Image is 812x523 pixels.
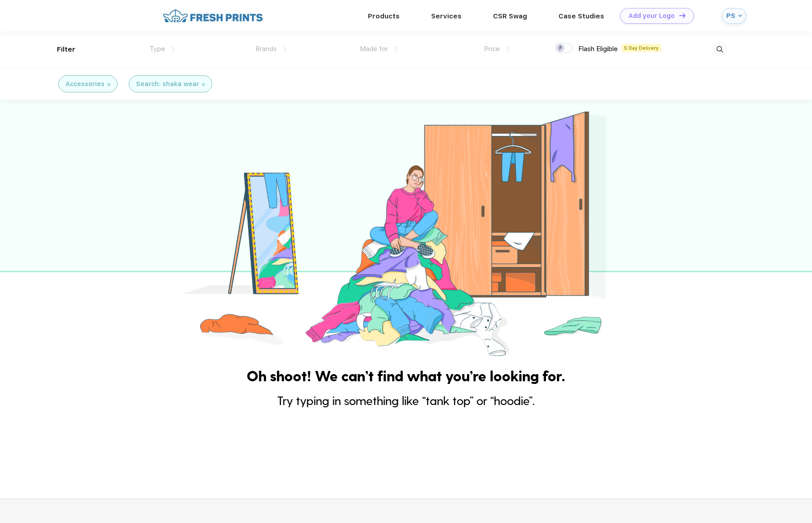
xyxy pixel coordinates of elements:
img: dropdown.png [284,46,287,52]
div: Search: shaka wear [136,79,199,89]
img: desktop_search.svg [712,42,727,57]
img: DT [679,13,685,18]
a: CSR Swag [493,12,527,20]
div: Filter [57,44,75,55]
a: Products [368,12,400,20]
div: Add your Logo [629,12,675,20]
img: dropdown.png [172,46,175,52]
img: fo%20logo%202.webp [160,8,266,24]
span: Type [149,45,165,53]
img: dropdown.png [506,46,510,52]
img: filter_cancel.svg [107,83,110,86]
div: PS [726,12,736,20]
div: Accessories [65,79,105,89]
img: dropdown.png [395,46,398,52]
span: Made for [360,45,388,53]
img: filter_cancel.svg [202,83,205,86]
span: Flash Eligible [578,45,618,53]
span: Brands [255,45,277,53]
a: Services [431,12,462,20]
span: Price [484,45,500,53]
img: arrow_down_blue.svg [738,14,742,17]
